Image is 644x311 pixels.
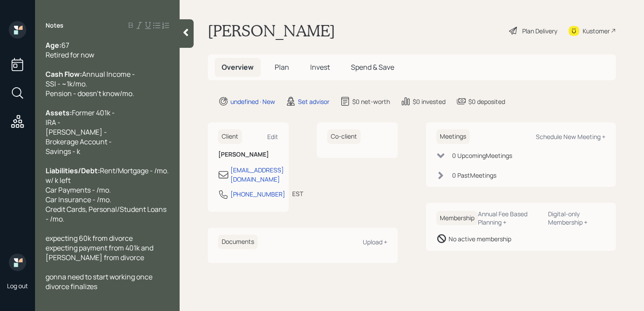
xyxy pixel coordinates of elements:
[46,108,115,156] span: Former 401k - IRA - [PERSON_NAME] - Brokerage Account - Savings - k
[452,151,512,160] div: 0 Upcoming Meeting s
[9,254,26,271] img: retirable_logo.png
[548,210,605,226] div: Digital-only Membership +
[536,132,605,141] div: Schedule New Meeting +
[583,26,610,36] div: Kustomer
[449,234,511,243] div: No active membership
[46,272,154,291] span: gonna need to start working once divorce finalizes
[218,129,242,144] h6: Client
[230,165,284,184] div: [EMAIL_ADDRESS][DOMAIN_NAME]
[436,211,478,225] h6: Membership
[218,235,258,249] h6: Documents
[46,166,100,175] span: Liabilities/Debt:
[468,97,505,106] div: $0 deposited
[327,129,361,144] h6: Co-client
[267,132,278,141] div: Edit
[298,97,329,106] div: Set advisor
[46,69,82,79] span: Cash Flow:
[363,238,387,246] div: Upload +
[436,129,470,144] h6: Meetings
[292,189,303,198] div: EST
[351,62,394,72] span: Spend & Save
[310,62,330,72] span: Invest
[46,69,135,98] span: Annual Income - SSI - ~1k/mo. Pension - doesn't know/mo.
[46,166,170,224] span: Rent/Mortgage - /mo. w/ k left Car Payments - /mo. Car Insurance - /mo. Credit Cards, Personal/St...
[413,97,446,106] div: $0 invested
[230,189,285,199] div: [PHONE_NUMBER]
[222,62,254,72] span: Overview
[46,40,61,50] span: Age:
[275,62,289,72] span: Plan
[218,151,278,158] h6: [PERSON_NAME]
[46,108,72,118] span: Assets:
[522,26,557,36] div: Plan Delivery
[352,97,390,106] div: $0 net-worth
[478,210,541,226] div: Annual Fee Based Planning +
[7,282,28,290] div: Log out
[230,97,275,106] div: undefined · New
[46,21,64,30] label: Notes
[208,21,335,40] h1: [PERSON_NAME]
[46,233,155,262] span: expecting 60k from divorce expecting payment from 401k and [PERSON_NAME] from divorce
[46,40,94,60] span: 67 Retired for now
[452,171,496,180] div: 0 Past Meeting s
